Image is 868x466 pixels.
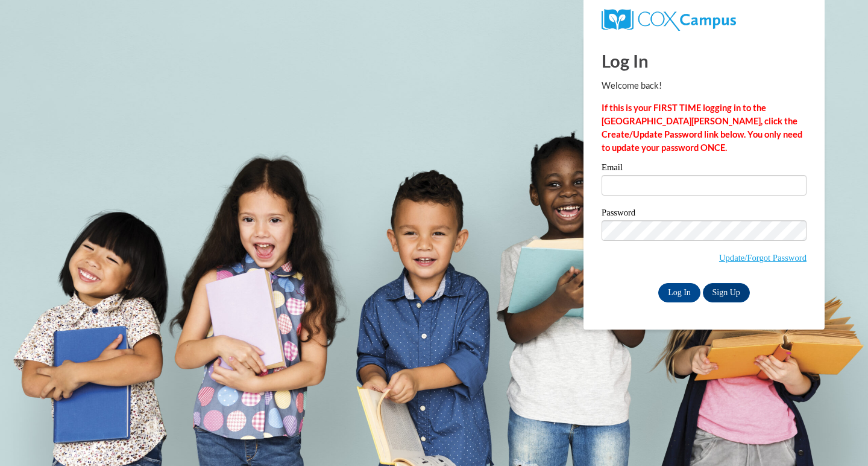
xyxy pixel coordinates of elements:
[602,9,736,31] img: COX Campus
[602,79,807,92] p: Welcome back!
[719,253,807,263] a: Update/Forgot Password
[658,283,700,302] input: Log In
[602,14,736,24] a: COX Campus
[602,208,807,220] label: Password
[602,103,802,153] strong: If this is your FIRST TIME logging in to the [GEOGRAPHIC_DATA][PERSON_NAME], click the Create/Upd...
[703,283,750,302] a: Sign Up
[602,48,807,73] h1: Log In
[602,163,807,175] label: Email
